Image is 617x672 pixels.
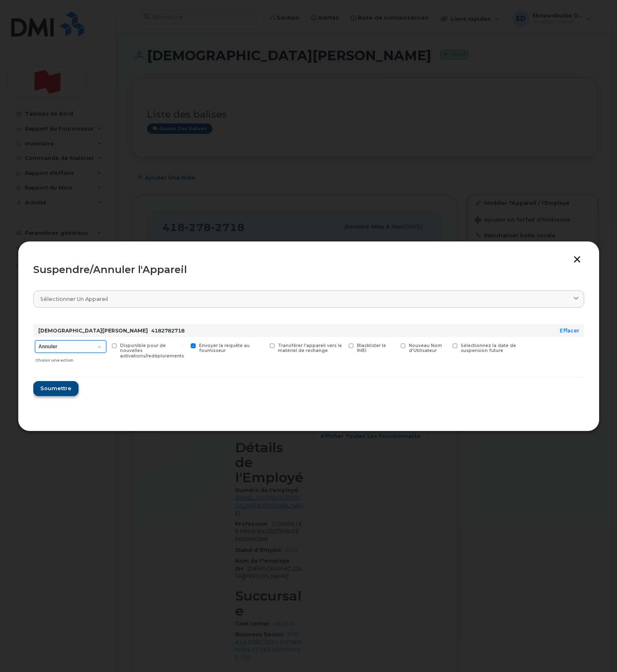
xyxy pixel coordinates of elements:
[560,327,579,334] a: Effacer
[391,343,395,347] input: Nouveau Nom d'Utilisateur
[260,343,264,347] input: Transférer l'appareil vers le matériel de rechange
[409,343,442,354] span: Nouveau Nom d'Utilisateur
[357,343,386,354] span: Blacklister le IMEI
[461,343,516,354] span: Sélectionnez la date de suspension future
[120,343,184,359] span: Disponible pour de nouvelles activations/redéploiements
[38,327,148,334] strong: [DEMOGRAPHIC_DATA][PERSON_NAME]
[339,343,343,347] input: Blacklister le IMEI
[33,265,584,275] div: Suspendre/Annuler l'Appareil
[199,343,250,354] span: Envoyer la requête au fournisseur
[181,343,185,347] input: Envoyer la requête au fournisseur
[151,327,184,334] span: 4182782718
[442,343,447,347] input: Sélectionnez la date de suspension future
[278,343,342,354] span: Transférer l'appareil vers le matériel de rechange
